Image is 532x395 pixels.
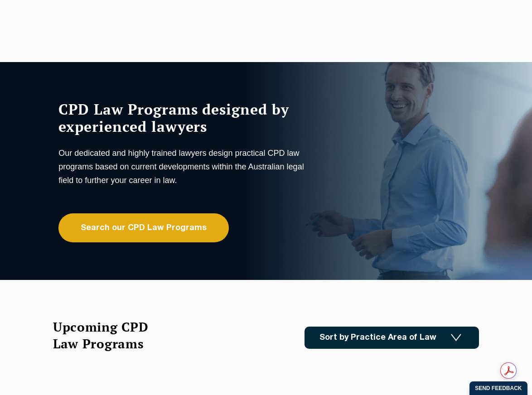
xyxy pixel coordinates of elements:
[58,146,308,187] p: Our dedicated and highly trained lawyers design practical CPD law programs based on current devel...
[451,334,461,342] img: Icon
[53,318,178,352] h2: Upcoming CPD Law Programs
[305,327,479,349] a: Sort by Practice Area of Law
[58,213,229,242] a: Search our CPD Law Programs
[58,101,308,135] h1: CPD Law Programs designed by experienced lawyers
